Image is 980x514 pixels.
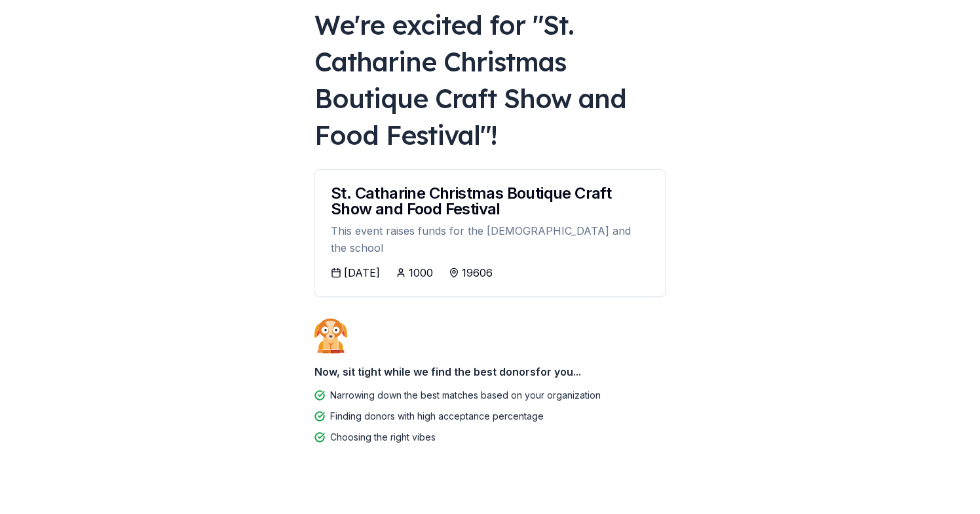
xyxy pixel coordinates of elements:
[314,359,666,385] div: Now, sit tight while we find the best donors for you...
[344,265,380,281] div: [DATE]
[330,429,436,445] div: Choosing the right vibes
[462,265,493,281] div: 19606
[314,318,347,353] img: Dog waiting patiently
[409,265,433,281] div: 1000
[331,186,649,217] div: St. Catharine Christmas Boutique Craft Show and Food Festival
[330,408,544,424] div: Finding donors with high acceptance percentage
[331,222,649,257] div: This event raises funds for the [DEMOGRAPHIC_DATA] and the school
[330,387,601,403] div: Narrowing down the best matches based on your organization
[314,7,666,153] div: We're excited for " St. Catharine Christmas Boutique Craft Show and Food Festival "!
